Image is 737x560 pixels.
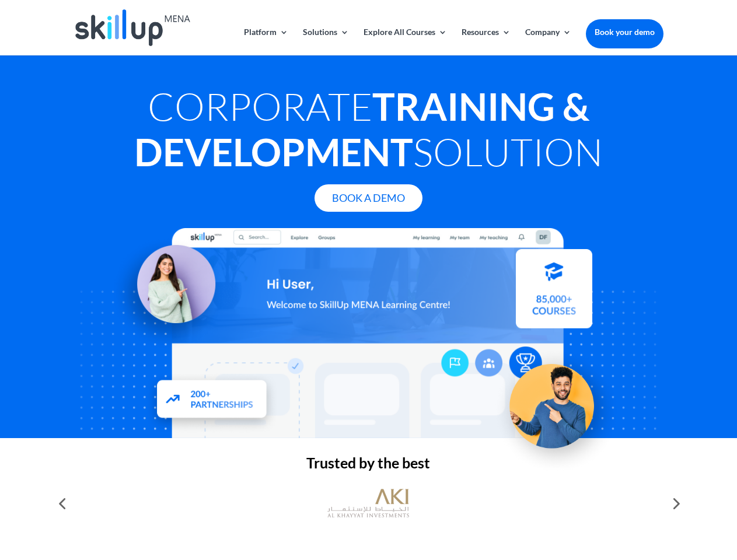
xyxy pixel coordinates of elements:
[543,434,737,560] iframe: Chat Widget
[586,19,663,45] a: Book your demo
[303,28,349,55] a: Solutions
[327,483,409,524] img: al khayyat investments logo
[134,83,589,174] strong: Training & Development
[74,456,663,476] h2: Trusted by the best
[75,9,190,46] img: Skillup Mena
[462,28,511,55] a: Resources
[364,28,447,55] a: Explore All Courses
[74,83,663,180] h1: Corporate Solution
[315,184,422,212] a: Book A Demo
[525,28,571,55] a: Company
[244,28,288,55] a: Platform
[145,369,280,432] img: Partners - SkillUp Mena
[493,339,622,469] img: Upskill your workforce - SkillUp
[109,232,227,350] img: Learning Management Solution - SkillUp
[516,254,592,333] img: Courses library - SkillUp MENA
